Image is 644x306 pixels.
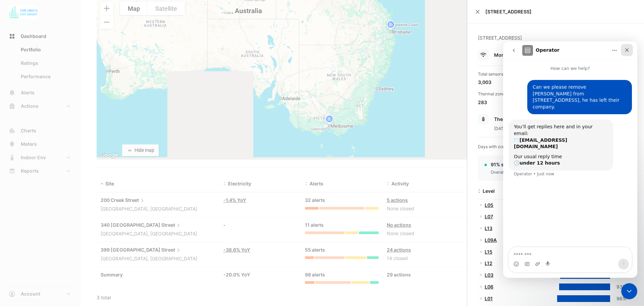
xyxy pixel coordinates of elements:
[485,214,493,219] a: L07
[494,116,533,122] span: Thermal Comfort
[491,169,526,175] div: Overall this period
[485,8,636,15] span: [STREET_ADDRESS]
[485,225,492,231] a: L13
[478,34,633,49] div: [STREET_ADDRESS]
[621,283,637,299] iframe: Intercom live chat
[485,237,497,243] a: L09A
[491,161,526,168] div: 91% score
[503,41,637,278] iframe: Intercom live chat
[478,144,601,149] span: Days with zones too hot or cold will lower your score.
[485,260,492,266] a: L12
[610,283,626,291] div: 93%
[475,9,480,14] button: Close
[483,188,495,194] span: Level
[494,126,524,131] span: [DATE] - [DATE]
[485,296,493,301] a: L01
[610,295,626,303] div: 96%
[478,91,540,97] div: Thermal zones
[485,272,493,278] a: L03
[478,99,540,106] div: 283
[485,202,493,208] a: L05
[485,284,493,290] a: L06
[494,52,520,58] span: Monitoring
[485,249,492,255] a: L15
[478,79,540,86] div: 3,003
[478,71,540,77] div: Total sensors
